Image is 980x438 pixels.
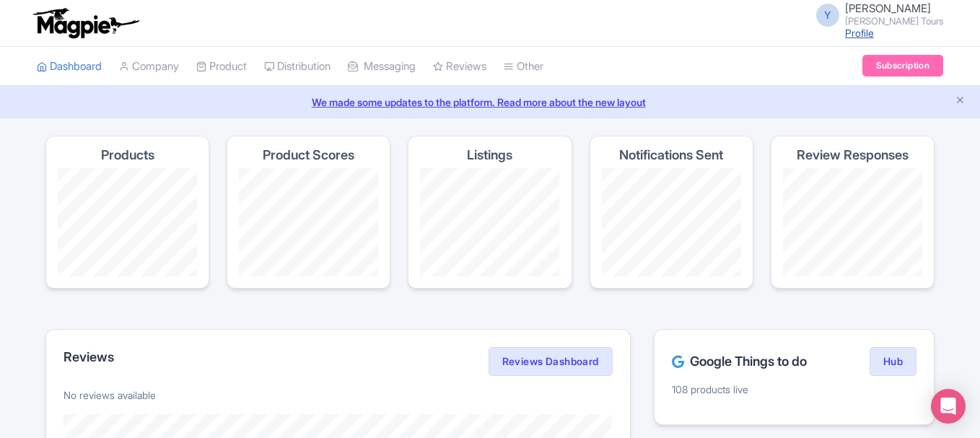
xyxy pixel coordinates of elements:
[931,389,966,424] div: Open Intercom Messenger
[119,47,179,87] a: Company
[9,95,971,110] a: We made some updates to the platform. Read more about the new layout
[797,148,909,162] h4: Review Responses
[348,47,416,87] a: Messaging
[672,382,916,397] p: 108 products live
[870,347,916,376] a: Hub
[862,55,943,76] a: Subscription
[64,350,114,364] h2: Reviews
[816,4,839,27] span: Y
[64,387,613,403] p: No reviews available
[196,47,247,87] a: Product
[264,47,331,87] a: Distribution
[30,7,141,39] img: logo-ab69f6fb50320c5b225c76a69d11143b.png
[37,47,102,87] a: Dashboard
[467,148,512,162] h4: Listings
[101,148,154,162] h4: Products
[504,47,543,87] a: Other
[619,148,723,162] h4: Notifications Sent
[845,1,931,15] span: [PERSON_NAME]
[845,27,874,39] a: Profile
[433,47,486,87] a: Reviews
[955,93,966,110] button: Close announcement
[845,17,943,26] small: [PERSON_NAME] Tours
[672,354,807,369] h2: Google Things to do
[489,347,613,376] a: Reviews Dashboard
[808,3,943,26] a: Y [PERSON_NAME] [PERSON_NAME] Tours
[263,148,354,162] h4: Product Scores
